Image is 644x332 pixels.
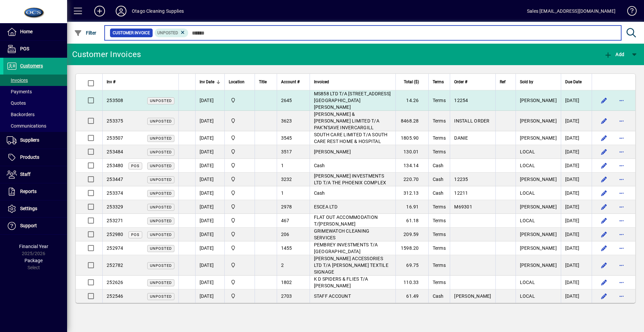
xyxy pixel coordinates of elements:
[107,232,123,237] span: 252980
[195,131,224,145] td: [DATE]
[195,90,224,111] td: [DATE]
[616,188,627,198] button: More options
[433,204,446,209] span: Terms
[599,160,609,171] button: Edit
[433,218,446,223] span: Terms
[107,293,123,299] span: 252546
[229,292,251,300] span: Head Office
[229,279,251,286] span: Head Office
[107,78,115,86] span: Inv #
[520,204,557,209] span: [PERSON_NAME]
[520,293,535,299] span: LOCAL
[7,100,26,106] span: Quotes
[520,218,535,223] span: LOCAL
[314,78,391,86] div: Invoiced
[107,280,123,285] span: 252626
[195,200,224,214] td: [DATE]
[20,172,31,177] span: Staff
[433,98,446,103] span: Terms
[113,30,150,36] span: Customer Invoice
[20,46,29,51] span: POS
[150,281,172,285] span: Unposted
[150,136,172,141] span: Unposted
[281,190,284,196] span: 1
[20,154,39,160] span: Products
[616,291,627,301] button: More options
[7,78,28,83] span: Invoices
[20,189,37,194] span: Reports
[107,135,123,141] span: 253507
[599,174,609,185] button: Edit
[395,255,428,276] td: 69.75
[150,219,172,223] span: Unposted
[195,255,224,276] td: [DATE]
[622,1,636,23] a: Knowledge Base
[229,262,251,269] span: Head Office
[395,186,428,200] td: 312.13
[107,78,174,86] div: Inv #
[599,229,609,240] button: Edit
[7,112,35,117] span: Backorders
[20,223,37,228] span: Support
[195,186,224,200] td: [DATE]
[314,173,386,185] span: [PERSON_NAME] INVESTMENTS LTD T/A THE PHOENIX COMPLEX
[229,231,251,238] span: Head Office
[281,204,292,209] span: 2978
[454,204,472,209] span: M69301
[107,263,123,268] span: 252782
[433,78,444,86] span: Terms
[433,149,446,154] span: Terms
[604,52,624,57] span: Add
[314,204,337,209] span: ESCEA LTD
[527,6,615,16] div: Sales [EMAIL_ADDRESS][DOMAIN_NAME]
[520,78,533,86] span: Sold by
[395,214,428,228] td: 61.18
[3,166,67,183] a: Staff
[229,97,251,104] span: Head Office
[599,291,609,301] button: Edit
[3,218,67,234] a: Support
[433,263,446,268] span: Terms
[602,48,626,60] button: Add
[520,118,557,124] span: [PERSON_NAME]
[107,98,123,103] span: 253508
[454,78,491,86] div: Order #
[599,115,609,126] button: Edit
[195,289,224,303] td: [DATE]
[20,29,33,34] span: Home
[561,173,592,186] td: [DATE]
[561,159,592,173] td: [DATE]
[195,276,224,289] td: [DATE]
[107,177,123,182] span: 253447
[229,176,251,183] span: Head Office
[561,289,592,303] td: [DATE]
[107,118,123,124] span: 253375
[520,98,557,103] span: [PERSON_NAME]
[454,293,491,299] span: [PERSON_NAME]
[616,229,627,240] button: More options
[157,31,178,35] span: Unposted
[229,203,251,210] span: Head Office
[107,218,123,223] span: 253271
[314,228,370,240] span: GRIMEWATCH CLEANING SERVICES
[395,159,428,173] td: 134.14
[454,135,468,141] span: DANIE
[89,5,110,17] button: Add
[72,49,141,60] div: Customer Invoices
[433,232,446,237] span: Terms
[3,120,67,132] a: Communications
[454,98,468,103] span: 12254
[520,263,557,268] span: [PERSON_NAME]
[200,78,220,86] div: Inv Date
[259,78,273,86] div: Title
[150,233,172,237] span: Unposted
[314,163,325,168] span: Cash
[281,135,292,141] span: 3545
[433,190,444,196] span: Cash
[7,123,46,129] span: Communications
[314,256,388,275] span: [PERSON_NAME] ACCESSORIES LTD T/A [PERSON_NAME] TEXTILE SIGNAGE
[395,241,428,255] td: 1598.20
[195,228,224,241] td: [DATE]
[281,293,292,299] span: 2703
[229,217,251,224] span: Head Office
